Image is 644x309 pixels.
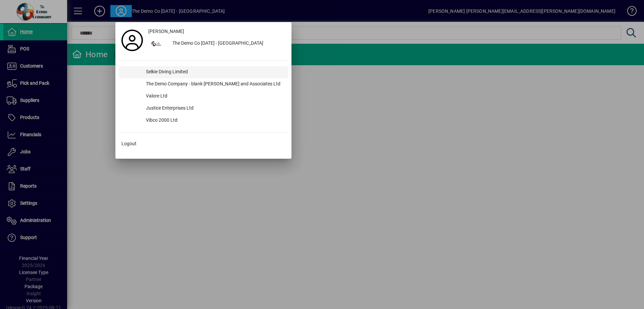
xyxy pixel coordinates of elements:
div: Vibco 2000 Ltd [141,115,288,127]
button: Vibco 2000 Ltd [119,115,288,127]
button: The Demo Co [DATE] - [GEOGRAPHIC_DATA] [146,38,288,50]
span: Logout [121,140,137,147]
button: Justice Enterprises Ltd [119,103,288,115]
div: The Demo Co [DATE] - [GEOGRAPHIC_DATA] [167,38,288,50]
div: Selkie Diving Limited [141,66,288,78]
a: [PERSON_NAME] [146,26,288,38]
div: Justice Enterprises Ltd [141,103,288,115]
button: Selkie Diving Limited [119,66,288,78]
span: [PERSON_NAME] [148,28,184,35]
button: The Demo Company - blank [PERSON_NAME] and Associates Ltd [119,78,288,90]
button: Logout [119,138,288,150]
button: Valore Ltd [119,90,288,103]
div: Valore Ltd [141,90,288,103]
div: The Demo Company - blank [PERSON_NAME] and Associates Ltd [141,78,288,90]
a: Profile [119,34,146,46]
